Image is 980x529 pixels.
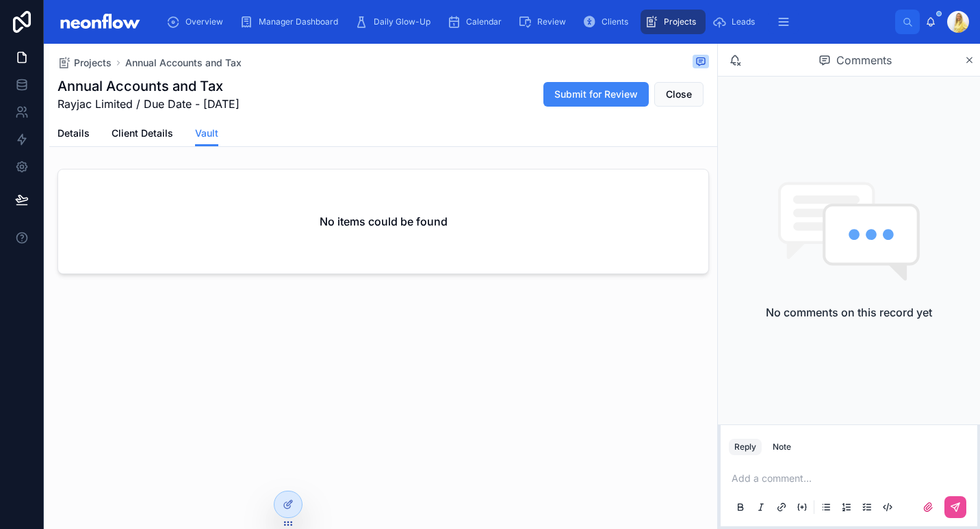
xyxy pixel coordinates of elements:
[654,82,704,107] button: Close
[74,56,112,70] span: Projects
[602,16,628,27] span: Clients
[773,442,791,452] div: Note
[766,304,932,321] h2: No comments on this record yet
[767,439,797,455] button: Note
[112,126,173,140] span: Client Details
[57,121,90,148] a: Details
[666,87,692,101] span: Close
[259,16,338,27] span: Manager Dashboard
[350,10,440,34] a: Daily Glow-Up
[125,56,242,70] a: Annual Accounts and Tax
[537,16,566,27] span: Review
[57,96,240,112] span: Rayjac Limited / Due Date - [DATE]
[466,16,502,27] span: Calendar
[443,10,511,34] a: Calendar
[57,56,112,70] a: Projects
[55,11,144,33] img: App logo
[155,7,895,37] div: scrollable content
[708,10,764,34] a: Leads
[578,10,638,34] a: Clients
[162,10,233,34] a: Overview
[195,126,218,140] span: Vault
[112,121,173,148] a: Client Details
[320,213,448,230] h2: No items could be found
[732,16,755,27] span: Leads
[374,16,430,27] span: Daily Glow-Up
[641,10,706,34] a: Projects
[836,52,892,68] span: Comments
[554,87,638,101] span: Submit for Review
[195,121,218,147] a: Vault
[57,77,240,96] h1: Annual Accounts and Tax
[185,16,223,27] span: Overview
[57,126,90,140] span: Details
[664,16,696,27] span: Projects
[514,10,576,34] a: Review
[543,82,649,107] button: Submit for Review
[235,10,348,34] a: Manager Dashboard
[729,439,762,455] button: Reply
